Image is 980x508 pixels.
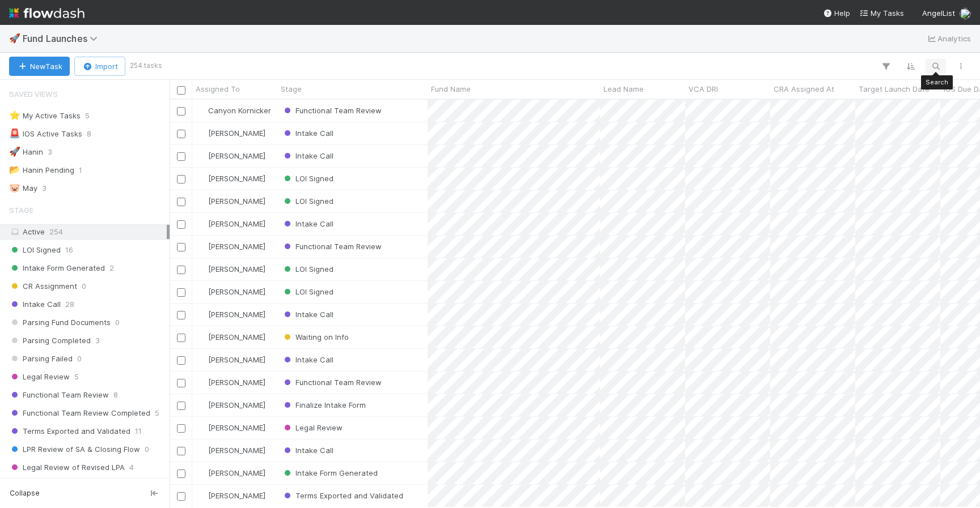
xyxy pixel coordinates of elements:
img: avatar_ac990a78-52d7-40f8-b1fe-cbbd1cda261e.png [960,8,971,19]
input: Toggle Row Selected [177,266,185,274]
img: avatar_56903d4e-183f-4548-9968-339ac63075ae.png [197,355,206,364]
span: Target Launch Date [859,83,930,95]
input: Toggle Row Selected [177,379,185,387]
span: Intake Call [282,129,333,138]
span: 16 [65,243,73,257]
input: Toggle Row Selected [177,107,185,116]
span: [PERSON_NAME] [208,400,265,409]
a: My Tasks [859,7,904,19]
span: Stage [281,83,302,95]
div: [PERSON_NAME] [197,331,265,343]
span: 0 [82,279,86,293]
div: [PERSON_NAME] [197,241,265,252]
span: Intake Call [282,219,333,228]
span: 0 [145,442,149,456]
span: 3 [95,334,100,348]
span: My Tasks [859,8,904,18]
img: avatar_6db445ce-3f56-49af-8247-57cf2b85f45b.png [197,242,206,251]
span: Lead Name [603,83,644,95]
span: LOI Signed [282,264,333,274]
span: Legal Review [9,370,70,384]
span: 5 [85,109,90,123]
span: 1 [79,163,82,177]
span: 🚀 [9,33,20,43]
img: avatar_ac990a78-52d7-40f8-b1fe-cbbd1cda261e.png [197,129,206,138]
div: [PERSON_NAME] [197,195,265,207]
div: LOI Signed [282,195,333,207]
span: 5 [155,406,159,420]
span: 🚨 [9,129,20,138]
span: Parsing Failed [9,352,73,366]
span: 8 [113,388,118,402]
span: LOI Signed [9,243,61,257]
span: LOI Signed [282,197,333,206]
span: Fund Launches [23,33,103,44]
input: Toggle Row Selected [177,424,185,433]
span: 5 [74,370,79,384]
div: Terms Exported and Validated [282,490,403,501]
input: Toggle Row Selected [177,152,185,161]
span: Functional Team Review [282,242,382,251]
span: 0 [77,352,82,366]
span: Terms Exported and Validated [9,424,130,438]
div: Intake Call [282,354,333,365]
span: [PERSON_NAME] [208,197,265,206]
span: [PERSON_NAME] [208,491,265,500]
span: LOI Signed [282,174,333,183]
span: 🚀 [9,147,20,156]
div: [PERSON_NAME] [197,218,265,229]
span: [PERSON_NAME] [208,219,265,228]
span: Intake Form Generated [282,468,378,477]
span: 11 [135,424,142,438]
span: CRA Assigned At [774,83,834,95]
span: 2 [109,261,114,275]
span: [PERSON_NAME] [208,446,265,455]
span: Functional Team Review Completed [9,406,150,420]
span: [PERSON_NAME] [208,242,265,251]
span: VCA DRI [688,83,718,95]
span: [PERSON_NAME] [208,423,265,432]
div: [PERSON_NAME] [197,490,265,501]
img: avatar_7ba8ec58-bd0f-432b-b5d2-ae377bfaef52.png [197,219,206,228]
span: 🐷 [9,183,20,193]
span: 📂 [9,165,20,174]
div: LOI Signed [282,173,333,184]
span: LOI Signed [282,287,333,296]
span: CR Assignment [9,279,77,293]
span: [PERSON_NAME] [208,174,265,183]
span: Stage [9,199,33,221]
div: LOI Signed [282,263,333,275]
span: Saved Views [9,83,58,105]
span: 0 [115,315,120,330]
span: Collapse [10,488,40,498]
span: Parsing Completed [9,334,91,348]
input: Toggle Row Selected [177,198,185,206]
div: [PERSON_NAME] [197,263,265,275]
input: Toggle Row Selected [177,492,185,501]
div: IOS Active Tasks [9,127,82,141]
span: Intake Call [9,297,61,311]
div: Functional Team Review [282,241,382,252]
input: Toggle Row Selected [177,130,185,138]
span: [PERSON_NAME] [208,355,265,364]
span: Finalize Intake Form [282,400,366,409]
span: 4 [129,460,134,475]
div: May [9,181,37,195]
div: Intake Call [282,127,333,139]
span: Canyon Kornicker [208,106,271,115]
div: [PERSON_NAME] [197,150,265,161]
span: [PERSON_NAME] [208,151,265,160]
span: 28 [65,297,74,311]
div: [PERSON_NAME] [197,467,265,479]
span: Functional Team Review [282,378,382,387]
input: Toggle Row Selected [177,175,185,183]
div: Legal Review [282,422,343,433]
img: avatar_60e5bba5-e4c9-4ca2-8b5c-d649d5645218.png [197,174,206,183]
img: avatar_56903d4e-183f-4548-9968-339ac63075ae.png [197,197,206,206]
span: Intake Call [282,310,333,319]
span: Fund Name [431,83,471,95]
button: Import [74,57,125,76]
div: My Active Tasks [9,109,81,123]
span: Assigned To [196,83,240,95]
span: 3 [42,181,47,195]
